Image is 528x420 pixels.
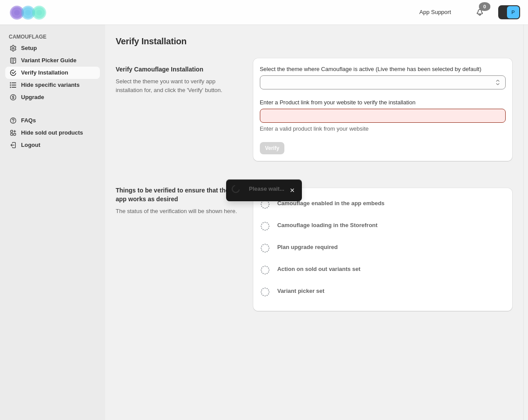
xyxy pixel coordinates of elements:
a: Setup [5,42,100,54]
span: Variant Picker Guide [21,57,76,64]
button: Avatar with initials P [498,5,520,19]
span: Please wait... [249,185,284,192]
span: App Support [419,9,451,15]
a: Upgrade [5,91,100,103]
span: Enter a Product link from your website to verify the installation [260,99,416,106]
span: Hide specific variants [21,82,80,88]
a: FAQs [5,114,100,127]
b: Camouflage loading in the Storefront [277,222,378,228]
span: Setup [21,45,37,51]
a: Variant Picker Guide [5,54,100,67]
span: FAQs [21,117,36,124]
text: P [511,10,514,15]
a: 0 [475,8,484,17]
b: Plan upgrade required [277,244,338,250]
span: CAMOUFLAGE [9,33,101,40]
a: Hide sold out products [5,127,100,139]
a: Logout [5,139,100,151]
h2: Verify Camouflage Installation [116,65,239,74]
b: Camouflage enabled in the app embeds [277,200,385,206]
span: Select the theme where Camouflage is active (Live theme has been selected by default) [260,66,482,72]
p: Select the theme you want to verify app installation for, and click the 'Verify' button. [116,77,239,95]
span: Avatar with initials P [507,6,519,18]
span: Hide sold out products [21,129,83,136]
span: Verify Installation [21,69,68,76]
span: Upgrade [21,94,44,100]
div: 0 [479,2,490,11]
a: Verify Installation [5,67,100,79]
span: Logout [21,142,40,148]
b: Variant picker set [277,288,325,294]
p: The status of the verification will be shown here. [116,207,239,216]
h2: Things to be verified to ensure that the app works as desired [116,186,239,203]
img: Camouflage [7,0,51,25]
span: Enter a valid product link from your website [260,125,369,132]
a: Hide specific variants [5,79,100,91]
span: Verify Installation [116,36,187,46]
b: Action on sold out variants set [277,266,361,272]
